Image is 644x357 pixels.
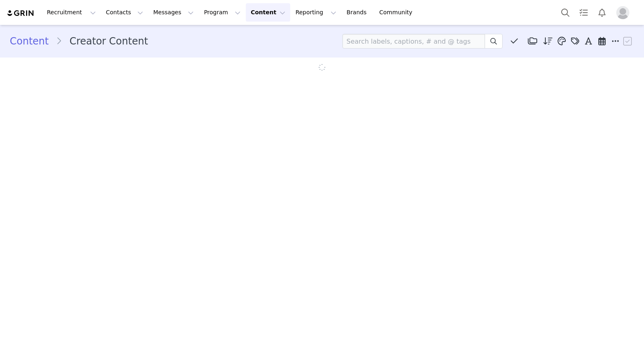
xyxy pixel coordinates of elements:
[611,6,637,19] button: Profile
[342,34,485,49] input: Search labels, captions, # and @ tags
[593,3,611,22] button: Notifications
[375,3,421,22] a: Community
[291,3,341,22] button: Reporting
[246,3,290,22] button: Content
[556,3,574,22] button: Search
[101,3,148,22] button: Contacts
[616,6,629,19] img: placeholder-profile.jpg
[42,3,101,22] button: Recruitment
[7,9,35,17] img: grin logo
[342,3,374,22] a: Brands
[10,34,56,49] a: Content
[575,3,593,22] a: Tasks
[148,3,198,22] button: Messages
[199,3,245,22] button: Program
